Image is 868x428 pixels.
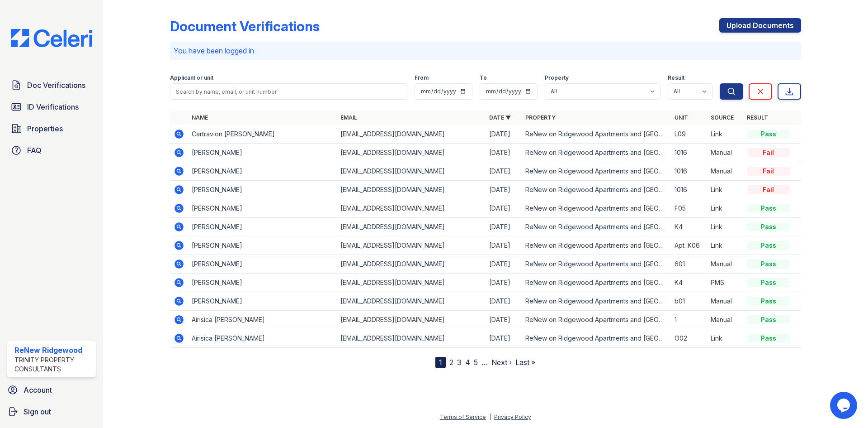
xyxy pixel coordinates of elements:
[747,241,790,250] div: Pass
[525,114,556,121] a: Property
[188,144,337,162] td: [PERSON_NAME]
[337,329,486,348] td: [EMAIL_ADDRESS][DOMAIN_NAME]
[486,218,522,236] td: [DATE]
[491,358,512,367] a: Next ›
[337,292,486,311] td: [EMAIL_ADDRESS][DOMAIN_NAME]
[4,381,99,399] a: Account
[494,414,531,420] a: Privacy Policy
[449,358,453,367] a: 2
[337,311,486,329] td: [EMAIL_ADDRESS][DOMAIN_NAME]
[27,145,42,156] span: FAQ
[522,162,670,181] td: ReNew on Ridgewood Apartments and [GEOGRAPHIC_DATA]
[486,199,522,218] td: [DATE]
[707,329,743,348] td: Link
[707,311,743,329] td: Manual
[337,181,486,199] td: [EMAIL_ADDRESS][DOMAIN_NAME]
[522,274,670,292] td: ReNew on Ridgewood Apartments and [GEOGRAPHIC_DATA]
[415,74,429,82] label: From
[486,181,522,199] td: [DATE]
[24,385,52,395] span: Account
[671,274,707,292] td: K4
[671,311,707,329] td: 1
[747,167,790,176] div: Fail
[174,45,797,56] p: You have been logged in
[707,274,743,292] td: PMS
[188,255,337,274] td: [PERSON_NAME]
[522,125,670,144] td: ReNew on Ridgewood Apartments and [GEOGRAPHIC_DATA]
[671,255,707,274] td: 601
[668,74,684,82] label: Result
[188,292,337,311] td: [PERSON_NAME]
[435,357,446,368] div: 1
[480,74,487,82] label: To
[489,414,491,420] div: |
[24,406,51,417] span: Sign out
[707,199,743,218] td: Link
[337,144,486,162] td: [EMAIL_ADDRESS][DOMAIN_NAME]
[707,144,743,162] td: Manual
[522,218,670,236] td: ReNew on Ridgewood Apartments and [GEOGRAPHIC_DATA]
[7,141,96,159] a: FAQ
[522,181,670,199] td: ReNew on Ridgewood Apartments and [GEOGRAPHIC_DATA]
[337,125,486,144] td: [EMAIL_ADDRESS][DOMAIN_NAME]
[188,125,337,144] td: Cartravion [PERSON_NAME]
[188,329,337,348] td: Airisica [PERSON_NAME]
[486,144,522,162] td: [DATE]
[337,236,486,255] td: [EMAIL_ADDRESS][DOMAIN_NAME]
[747,278,790,287] div: Pass
[7,76,96,94] a: Doc Verifications
[486,292,522,311] td: [DATE]
[7,98,96,116] a: ID Verifications
[486,274,522,292] td: [DATE]
[481,357,488,368] span: …
[4,29,99,47] img: CE_Logo_Blue-a8612792a0a2168367f1c8372b55b34899dd931a85d93a1a3d3e32e68fde9ad4.png
[707,236,743,255] td: Link
[675,114,688,121] a: Unit
[486,311,522,329] td: [DATE]
[671,181,707,199] td: 1016
[337,255,486,274] td: [EMAIL_ADDRESS][DOMAIN_NAME]
[27,123,63,134] span: Properties
[440,414,486,420] a: Terms of Service
[522,144,670,162] td: ReNew on Ridgewood Apartments and [GEOGRAPHIC_DATA]
[671,236,707,255] td: Apt. K06
[27,101,79,112] span: ID Verifications
[747,185,790,194] div: Fail
[474,358,478,367] a: 5
[719,18,801,33] a: Upload Documents
[188,274,337,292] td: [PERSON_NAME]
[489,114,511,121] a: Date ▼
[747,204,790,213] div: Pass
[711,114,734,121] a: Source
[170,74,213,82] label: Applicant or unit
[671,144,707,162] td: 1016
[337,218,486,236] td: [EMAIL_ADDRESS][DOMAIN_NAME]
[340,114,357,121] a: Email
[671,292,707,311] td: b01
[747,315,790,324] div: Pass
[671,329,707,348] td: O02
[747,114,768,121] a: Result
[188,181,337,199] td: [PERSON_NAME]
[170,18,320,34] div: Document Verifications
[188,218,337,236] td: [PERSON_NAME]
[747,297,790,306] div: Pass
[707,125,743,144] td: Link
[457,358,462,367] a: 3
[14,345,92,356] div: ReNew Ridgewood
[486,162,522,181] td: [DATE]
[747,148,790,157] div: Fail
[486,236,522,255] td: [DATE]
[671,162,707,181] td: 1016
[671,218,707,236] td: K4
[747,260,790,269] div: Pass
[707,181,743,199] td: Link
[188,199,337,218] td: [PERSON_NAME]
[522,311,670,329] td: ReNew on Ridgewood Apartments and [GEOGRAPHIC_DATA]
[522,292,670,311] td: ReNew on Ridgewood Apartments and [GEOGRAPHIC_DATA]
[337,199,486,218] td: [EMAIL_ADDRESS][DOMAIN_NAME]
[747,334,790,343] div: Pass
[486,255,522,274] td: [DATE]
[337,274,486,292] td: [EMAIL_ADDRESS][DOMAIN_NAME]
[747,130,790,139] div: Pass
